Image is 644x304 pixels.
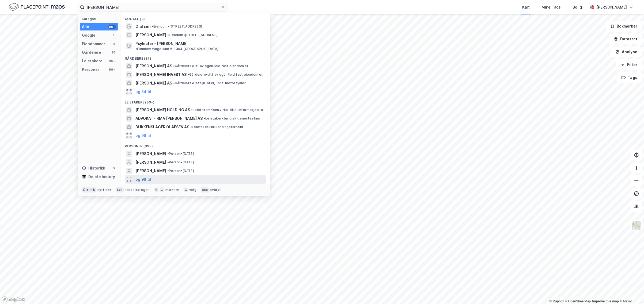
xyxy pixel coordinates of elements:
[167,152,194,156] span: Person • [DATE]
[204,116,205,120] span: •
[120,140,270,149] div: Personer (99+)
[167,169,194,173] span: Person • [DATE]
[152,24,202,29] span: Eiendom • [STREET_ADDRESS]
[201,187,209,193] div: esc
[631,221,642,231] img: Z
[191,108,193,112] span: •
[167,152,169,156] span: •
[135,115,203,122] span: ADVOKATFIRMA [PERSON_NAME] AS
[135,47,137,51] span: •
[135,124,189,130] span: BLIKKENSLAGER OLAFSEN AS
[108,25,116,29] div: 99+
[135,107,190,113] span: [PERSON_NAME] HOLDING AS
[165,188,179,192] div: markere
[173,81,246,85] span: Gårdeiere • Detaljh. biler, unnt. motorsykler
[9,2,65,12] img: logo.f888ab2527a4732fd821a326f86c7f29.svg
[82,32,96,39] div: Google
[167,160,169,164] span: •
[204,116,260,121] span: Leietaker • Juridisk tjenesteyting
[135,80,172,86] span: [PERSON_NAME] AS
[116,187,124,193] div: tab
[112,33,116,37] div: 3
[167,33,169,37] span: •
[135,176,151,183] button: og 96 til
[611,47,642,57] button: Analyse
[549,299,564,303] a: Mapbox
[135,47,218,51] span: Eiendom • Vogellund 6, 1394 [GEOGRAPHIC_DATA]
[84,3,221,11] input: Søk på adresse, matrikkel, gårdeiere, leietakere eller personer
[82,187,96,193] div: Ctrl + k
[125,188,150,192] div: neste kategori
[112,50,116,55] div: 87
[135,132,151,139] button: og 96 til
[167,33,218,37] span: Eiendom • [STREET_ADDRESS]
[573,4,582,10] div: Bolig
[2,296,25,302] a: Mapbox homepage
[188,72,263,77] span: Gårdeiere • Utl. av egen/leid fast eiendom el.
[609,34,642,44] button: Datasett
[112,42,116,46] div: 0
[616,59,642,70] button: Filter
[108,67,116,72] div: 99+
[82,58,103,64] div: Leietakere
[82,49,101,56] div: Gårdeiere
[112,166,116,170] div: 0
[617,278,644,304] iframe: Chat Widget
[188,72,189,76] span: •
[82,24,89,30] div: Alle
[135,159,166,166] span: [PERSON_NAME]
[522,4,530,10] div: Kart
[173,81,175,85] span: •
[82,41,105,47] div: Eiendommer
[120,52,270,62] div: Gårdeiere (87)
[88,174,115,180] div: Delete history
[135,151,166,157] span: [PERSON_NAME]
[167,160,194,164] span: Person • [DATE]
[82,165,105,171] div: Historikk
[135,23,151,30] span: Olafsen
[190,125,243,129] span: Leietaker • Blikkenslagerarbeid
[596,4,627,10] div: [PERSON_NAME]
[565,299,591,303] a: OpenStreetMap
[108,59,116,63] div: 99+
[210,188,221,192] div: avbryt
[135,168,166,174] span: [PERSON_NAME]
[82,17,118,21] div: Kategori
[190,125,192,129] span: •
[173,64,249,68] span: Gårdeiere • Utl. av egen/leid fast eiendom el.
[617,72,642,83] button: Tags
[135,63,172,69] span: [PERSON_NAME] AS
[541,4,561,10] div: Mine Tags
[120,13,270,22] div: Google (3)
[135,88,151,95] button: og 84 til
[82,66,99,73] div: Personer
[135,71,187,78] span: [PERSON_NAME] INVEST AS
[189,188,196,192] div: velg
[135,40,188,47] span: Psykiater – [PERSON_NAME]
[167,169,169,173] span: •
[592,299,619,303] a: Improve this map
[120,96,270,106] div: Leietakere (99+)
[191,108,264,112] span: Leietaker • Kons.virks. tilkn. informasj.tekn.
[97,188,112,192] div: nytt søk
[152,24,153,28] span: •
[173,64,175,68] span: •
[135,32,166,38] span: [PERSON_NAME]
[606,21,642,32] button: Bokmerker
